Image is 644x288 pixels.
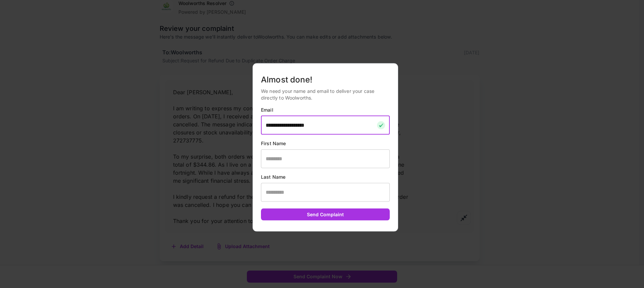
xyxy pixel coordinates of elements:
[261,106,390,113] p: Email
[261,88,390,101] p: We need your name and email to deliver your case directly to Woolworths.
[261,74,390,85] h5: Almost done!
[261,208,390,221] button: Send Complaint
[377,121,385,129] img: checkmark
[261,173,390,180] p: Last Name
[261,140,390,147] p: First Name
